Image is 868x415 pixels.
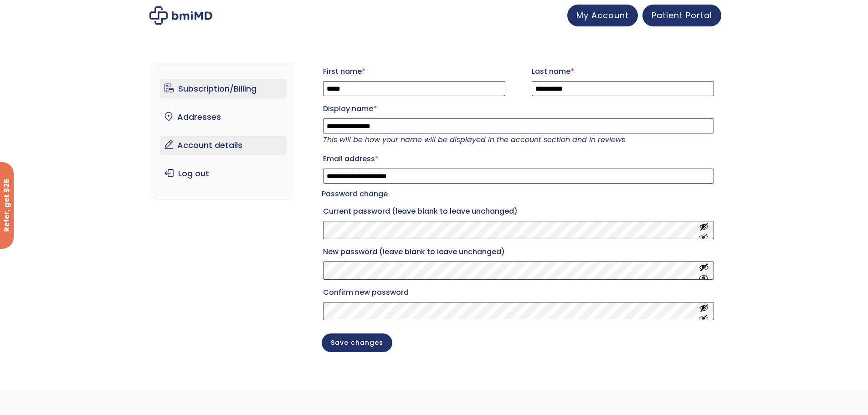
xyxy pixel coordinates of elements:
[642,5,721,26] a: Patient Portal
[323,64,505,79] label: First name
[160,164,286,183] a: Log out
[160,79,286,98] a: Subscription/Billing
[322,188,388,200] legend: Password change
[532,64,714,79] label: Last name
[699,262,709,279] button: Show password
[323,134,625,145] em: This will be how your name will be displayed in the account section and in reviews
[160,108,286,127] a: Addresses
[699,303,709,320] button: Show password
[153,63,293,200] nav: Account pages
[322,333,392,352] button: Save changes
[149,6,212,25] img: My account
[652,10,712,21] span: Patient Portal
[699,222,709,239] button: Show password
[160,136,286,155] a: Account details
[323,285,714,300] label: Confirm new password
[323,102,714,116] label: Display name
[323,245,714,259] label: New password (leave blank to leave unchanged)
[576,10,629,21] span: My Account
[323,204,714,219] label: Current password (leave blank to leave unchanged)
[567,5,638,26] a: My Account
[323,152,714,166] label: Email address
